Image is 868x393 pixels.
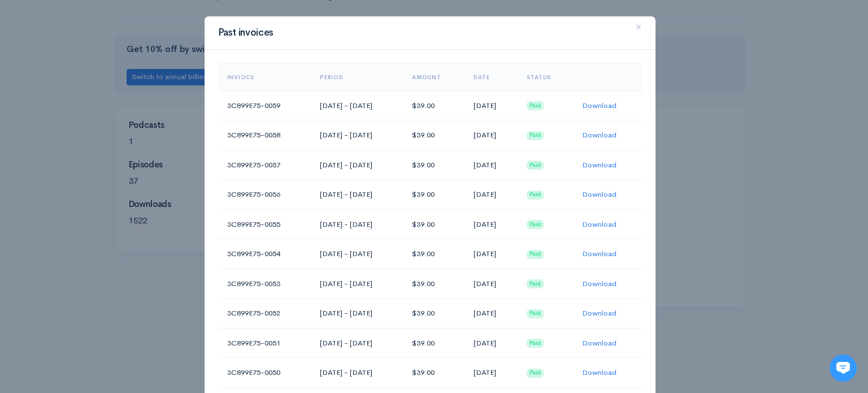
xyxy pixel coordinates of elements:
[403,358,465,388] td: $39.00
[18,150,209,172] button: New conversation
[582,249,617,258] a: Download
[218,209,311,239] td: 3C899E75-0055
[582,130,617,140] a: Download
[465,120,518,150] td: [DATE]
[311,150,403,180] td: [DATE] - [DATE]
[527,101,544,110] span: Paid
[218,358,311,388] td: 3C899E75-0050
[311,90,403,120] td: [DATE] - [DATE]
[403,63,465,90] th: Amount
[465,180,518,210] td: [DATE]
[311,269,403,299] td: [DATE] - [DATE]
[403,209,465,239] td: $39.00
[582,160,617,170] a: Download
[518,63,573,90] th: Status
[403,269,465,299] td: $39.00
[218,180,311,210] td: 3C899E75-0056
[403,120,465,150] td: $39.00
[33,213,202,235] input: Search articles
[403,150,465,180] td: $39.00
[582,219,617,229] a: Download
[465,63,518,90] th: Date
[218,299,311,329] td: 3C899E75-0052
[465,90,518,120] td: [DATE]
[218,269,311,299] td: 3C899E75-0053
[527,250,544,259] span: Paid
[527,279,544,288] span: Paid
[403,299,465,329] td: $39.00
[403,90,465,120] td: $39.00
[73,157,136,166] span: New conversation
[527,220,544,229] span: Paid
[311,180,403,210] td: [DATE] - [DATE]
[527,309,544,318] span: Paid
[311,239,403,269] td: [DATE] - [DATE]
[582,279,617,288] a: Download
[218,90,311,120] td: 3C899E75-0059
[15,194,211,208] p: Find an answer quickly
[311,299,403,329] td: [DATE] - [DATE]
[311,209,403,239] td: [DATE] - [DATE]
[622,12,656,43] button: Close
[582,189,617,199] a: Download
[311,120,403,150] td: [DATE] - [DATE]
[527,369,544,378] span: Paid
[527,161,544,170] span: Paid
[403,328,465,358] td: $39.00
[311,63,403,90] th: Period
[17,75,209,129] h2: Just let us know if you need anything and we'll be happy to help! 🙂
[465,150,518,180] td: [DATE]
[218,120,311,150] td: 3C899E75-0058
[465,328,518,358] td: [DATE]
[311,358,403,388] td: [DATE] - [DATE]
[582,308,617,318] a: Download
[527,339,544,348] span: Paid
[465,358,518,388] td: [DATE]
[218,25,274,40] h3: Past invoices
[218,63,311,90] th: Invioce
[830,355,857,382] iframe: gist-messenger-bubble-iframe
[403,239,465,269] td: $39.00
[218,150,311,180] td: 3C899E75-0057
[582,368,617,377] a: Download
[582,101,617,110] a: Download
[218,328,311,358] td: 3C899E75-0051
[465,239,518,269] td: [DATE]
[527,131,544,140] span: Paid
[527,191,544,200] span: Paid
[465,209,518,239] td: [DATE]
[17,55,209,73] h1: Hi 👋
[635,19,642,35] span: ×
[403,180,465,210] td: $39.00
[465,269,518,299] td: [DATE]
[582,338,617,348] a: Download
[218,239,311,269] td: 3C899E75-0054
[465,299,518,329] td: [DATE]
[311,328,403,358] td: [DATE] - [DATE]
